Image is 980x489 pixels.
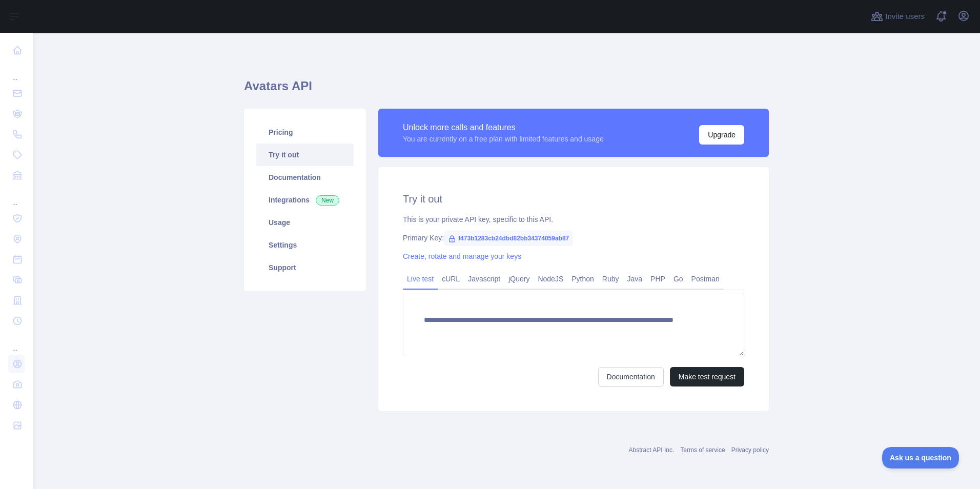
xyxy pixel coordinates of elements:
div: ... [8,332,25,353]
a: Integrations New [256,189,354,211]
div: You are currently on a free plan with limited features and usage [403,134,604,144]
a: Go [669,271,687,287]
button: Upgrade [699,125,744,145]
a: Documentation [598,367,664,386]
h2: Try it out [403,192,744,206]
span: f473b1283cb24dbd82bb34374059ab87 [444,231,573,246]
a: PHP [646,271,669,287]
a: Ruby [598,271,623,287]
a: Settings [256,234,354,256]
div: This is your private API key, specific to this API. [403,214,744,225]
a: NodeJS [534,271,567,287]
div: Unlock more calls and features [403,121,604,134]
a: Pricing [256,121,354,144]
span: New [316,195,339,206]
a: Usage [256,211,354,234]
a: Privacy policy [731,446,769,454]
span: Invite users [885,11,925,23]
a: cURL [438,271,464,287]
a: jQuery [504,271,534,287]
button: Invite users [869,8,927,25]
a: Documentation [256,166,354,189]
iframe: Toggle Customer Support [882,447,959,468]
a: Live test [403,271,438,287]
a: Support [256,256,354,279]
a: Abstract API Inc. [629,446,675,454]
a: Try it out [256,144,354,166]
button: Make test request [670,367,744,386]
a: Javascript [464,271,504,287]
div: ... [8,62,25,82]
a: Java [623,271,647,287]
a: Create, rotate and manage your keys [403,252,521,260]
a: Postman [687,271,724,287]
div: ... [8,187,25,207]
a: Python [567,271,598,287]
h1: Avatars API [244,78,769,103]
div: Primary Key: [403,233,744,243]
a: Terms of service [680,446,725,454]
